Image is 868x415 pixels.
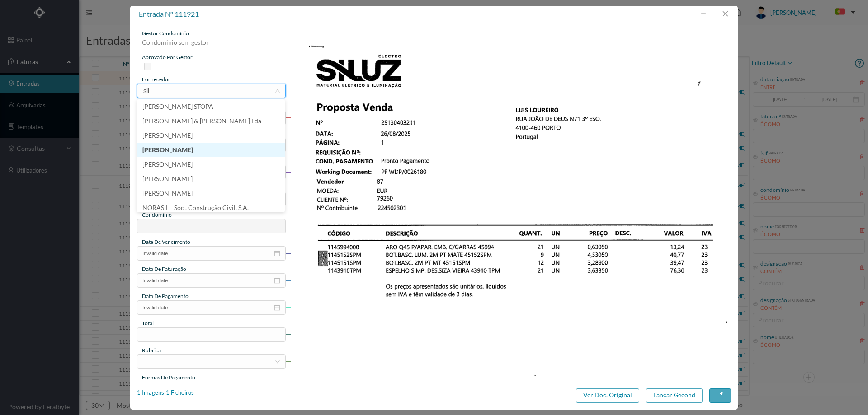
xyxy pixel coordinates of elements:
[576,388,639,403] button: Ver Doc. Original
[142,211,172,218] span: condomínio
[142,347,161,354] span: rubrica
[137,128,285,143] li: [PERSON_NAME]
[137,99,285,114] li: [PERSON_NAME] STOPA
[137,157,285,172] li: [PERSON_NAME]
[137,201,285,215] li: NORASIL - Soc . Construção Civil, S.A.
[828,5,859,19] button: PT
[137,388,194,397] div: 1 Imagens | 1 Ficheiros
[142,266,186,272] span: data de faturação
[274,304,280,311] i: icon: calendar
[139,9,199,18] span: entrada nº 111921
[142,320,154,326] span: total
[274,277,280,284] i: icon: calendar
[142,54,193,61] span: aprovado por gestor
[142,30,189,37] span: gestor condomínio
[142,293,189,299] span: data de pagamento
[137,37,286,53] div: Condominio sem gestor
[142,238,190,245] span: data de vencimento
[137,186,285,201] li: [PERSON_NAME]
[646,388,703,403] button: Lançar Gecond
[275,359,280,364] i: icon: down
[275,88,280,93] i: icon: down
[142,374,195,381] span: Formas de Pagamento
[137,143,285,157] li: [PERSON_NAME]
[142,76,170,83] span: fornecedor
[137,172,285,186] li: [PERSON_NAME]
[137,114,285,128] li: [PERSON_NAME] & [PERSON_NAME] Lda
[274,250,280,256] i: icon: calendar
